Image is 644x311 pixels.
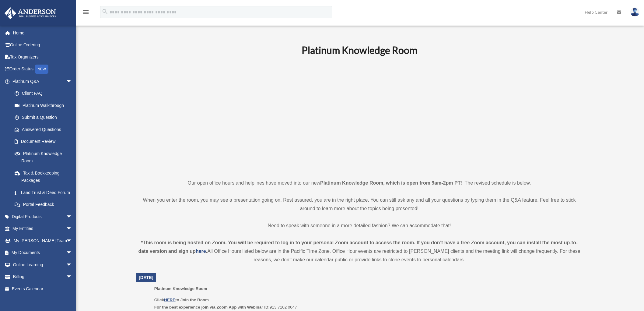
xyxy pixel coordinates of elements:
[630,8,639,16] img: User Pic
[136,239,582,264] div: All Office Hours listed below are in the Pacific Time Zone. Office Hour events are restricted to ...
[66,259,78,271] span: arrow_drop_down
[102,8,108,15] i: search
[9,87,81,100] a: Client FAQ
[66,223,78,235] span: arrow_drop_down
[136,221,582,230] p: Need to speak with someone in a more detailed fashion? We can accommodate that!
[66,235,78,247] span: arrow_drop_down
[9,167,81,186] a: Tax & Bookkeeping Packages
[4,247,81,259] a: My Documentsarrow_drop_down
[139,275,153,280] span: [DATE]
[9,186,81,199] a: Land Trust & Deed Forum
[9,123,81,136] a: Answered Questions
[3,7,58,19] img: Anderson Advisors Platinum Portal
[4,271,81,283] a: Billingarrow_drop_down
[136,179,582,187] p: Our open office hours and helplines have moved into our new ! The revised schedule is below.
[9,111,81,124] a: Submit a Question
[302,44,417,56] b: Platinum Knowledge Room
[66,210,78,223] span: arrow_drop_down
[136,196,582,213] p: When you enter the room, you may see a presentation going on. Rest assured, you are in the right ...
[4,39,81,51] a: Online Ordering
[66,247,78,259] span: arrow_drop_down
[320,180,460,186] strong: Platinum Knowledge Room, which is open from 9am-2pm PT
[4,27,81,39] a: Home
[138,240,578,254] strong: *This room is being hosted on Zoom. You will be required to log in to your personal Zoom account ...
[9,136,81,148] a: Document Review
[4,235,81,247] a: My [PERSON_NAME] Teamarrow_drop_down
[4,63,81,76] a: Order StatusNEW
[9,199,81,211] a: Portal Feedback
[4,75,81,87] a: Platinum Q&Aarrow_drop_down
[82,9,89,16] i: menu
[66,271,78,283] span: arrow_drop_down
[82,11,89,16] a: menu
[154,286,207,291] span: Platinum Knowledge Room
[35,65,48,74] div: NEW
[164,298,175,302] a: HERE
[4,51,81,63] a: Tax Organizers
[4,283,81,295] a: Events Calendar
[4,259,81,271] a: Online Learningarrow_drop_down
[9,99,81,111] a: Platinum Walkthrough
[154,296,578,311] p: 913 7102 0047
[9,147,78,167] a: Platinum Knowledge Room
[66,75,78,88] span: arrow_drop_down
[4,223,81,235] a: My Entitiesarrow_drop_down
[154,305,270,309] b: For the best experience join via Zoom App with Webinar ID:
[4,210,81,223] a: Digital Productsarrow_drop_down
[154,298,209,302] b: Click to Join the Room
[196,249,206,254] a: here
[268,65,451,168] iframe: 231110_Toby_KnowledgeRoom
[206,249,207,254] strong: .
